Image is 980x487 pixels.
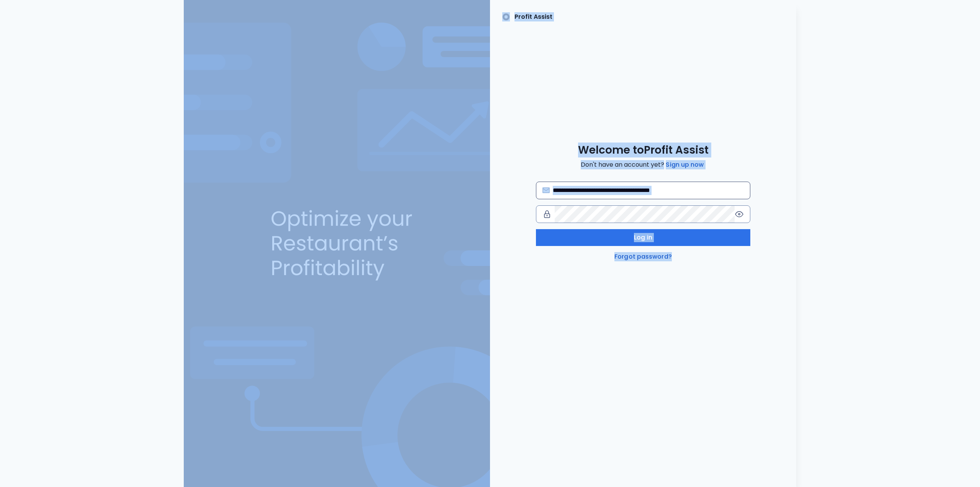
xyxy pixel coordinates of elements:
[502,12,510,21] img: SpotOn Logo
[581,160,705,169] span: Don't have an account yet?
[578,143,709,157] span: Welcome to Profit Assist
[536,229,750,246] button: Log in
[514,12,552,21] p: Profit Assist
[634,233,652,242] span: Log in
[664,160,705,169] a: Sign up now
[542,187,550,193] img: email
[613,252,673,261] a: Forgot password?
